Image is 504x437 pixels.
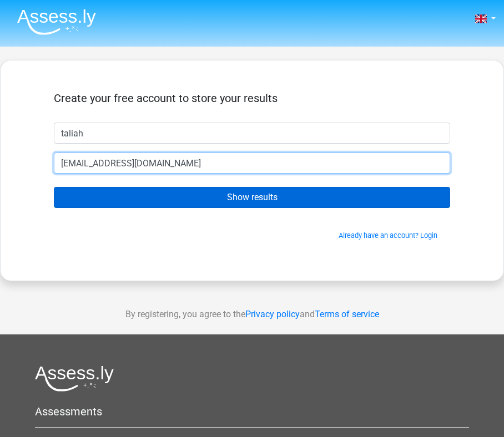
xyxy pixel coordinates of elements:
input: Email [54,153,450,174]
a: Already have an account? Login [339,231,437,240]
h5: Assessments [35,405,469,418]
img: Assessly [17,9,96,35]
h5: Create your free account to store your results [54,92,450,105]
input: First name [54,123,450,144]
img: Assessly logo [35,365,114,392]
a: Privacy policy [245,309,300,319]
input: Show results [54,187,450,208]
a: Terms of service [315,309,379,319]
